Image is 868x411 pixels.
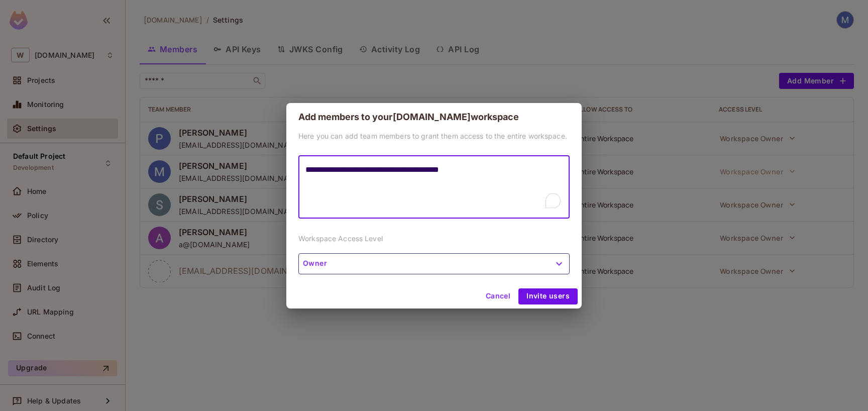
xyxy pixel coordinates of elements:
[298,253,570,274] button: Owner
[482,288,514,304] button: Cancel
[298,131,570,141] p: Here you can add team members to grant them access to the entire workspace.
[286,103,582,131] h2: Add members to your [DOMAIN_NAME] workspace
[305,164,563,210] textarea: To enrich screen reader interactions, please activate Accessibility in Grammarly extension settings
[298,234,570,243] p: Workspace Access Level
[518,288,578,304] button: Invite users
